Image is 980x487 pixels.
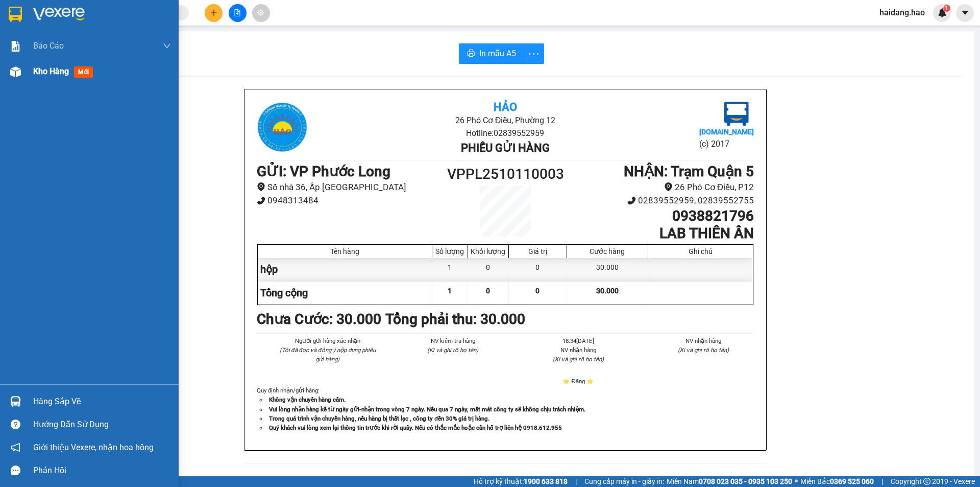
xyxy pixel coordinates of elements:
span: 0 [535,287,540,295]
div: hộp [258,258,432,281]
button: plus [205,4,223,22]
strong: Trong quá trình vận chuyển hàng, nếu hàng bị thất lạc , công ty đền 30% giá trị hàng. [269,415,489,422]
span: more [524,48,544,60]
span: copyright [923,478,930,485]
li: Người gửi hàng xác nhận [277,336,378,345]
li: 18:34[DATE] [528,336,629,345]
img: solution-icon [10,41,21,52]
span: 1 [448,287,452,295]
li: 26 Phó Cơ Điều, Phường 12 [95,25,427,38]
button: file-add [229,4,247,22]
span: Cung cấp máy in - giấy in: [584,476,664,487]
span: file-add [234,9,241,16]
li: (c) 2017 [699,137,754,150]
h1: 0938821796 [568,207,754,225]
div: 1 [432,258,468,281]
sup: 1 [943,5,950,12]
span: Hỗ trợ kỹ thuật: [474,476,568,487]
strong: Không vận chuyển hàng cấm. [269,396,346,403]
div: Hướng dẫn sử dụng [33,417,171,432]
button: more [524,43,544,64]
i: (Kí và ghi rõ họ tên) [678,346,729,354]
img: warehouse-icon [10,396,21,407]
strong: 0708 023 035 - 0935 103 250 [699,477,792,485]
span: message [11,466,20,475]
li: 02839552959, 02839552755 [568,194,754,207]
li: Số nhà 36, Ấp [GEOGRAPHIC_DATA] [257,180,443,194]
div: Hàng sắp về [33,394,171,409]
div: Cước hàng [570,247,645,256]
span: environment [257,182,265,191]
div: Phản hồi [33,463,171,478]
li: Hotline: 02839552959 [95,38,427,51]
img: warehouse-icon [10,66,21,77]
span: Miền Bắc [800,476,874,487]
b: Phiếu gửi hàng [461,142,550,154]
div: Số lượng [435,247,465,256]
img: logo.jpg [724,102,749,126]
li: 0948313484 [257,194,443,207]
i: (Kí và ghi rõ họ tên) [427,346,478,354]
strong: Vui lòng nhận hàng kể từ ngày gửi-nhận trong vòng 7 ngày. Nếu qua 7 ngày, mất mát công ty sẽ khôn... [269,406,585,413]
span: | [881,476,883,487]
div: Ghi chú [651,247,750,256]
span: haidang.hao [871,6,933,19]
span: phone [627,196,636,205]
li: NV nhận hàng [653,336,754,345]
span: Báo cáo [33,39,64,52]
span: Giới thiệu Vexere, nhận hoa hồng [33,441,154,454]
strong: Quý khách vui lòng xem lại thông tin trước khi rời quầy. Nếu có thắc mắc hoặc cần hỗ trợ liên hệ ... [269,424,562,431]
b: [DOMAIN_NAME] [699,128,754,136]
b: Chưa Cước : 30.000 [257,311,381,328]
i: (Kí và ghi rõ họ tên) [553,356,604,363]
div: Quy định nhận/gửi hàng : [257,386,754,432]
img: logo.jpg [13,13,64,64]
span: 1 [945,5,948,12]
span: mới [74,66,93,78]
li: NV kiểm tra hàng [403,336,504,345]
div: Giá trị [511,247,564,256]
b: GỬI : VP Phước Long [13,74,146,91]
b: GỬI : VP Phước Long [257,163,390,180]
span: In mẫu A5 [479,47,516,60]
span: down [163,42,171,50]
strong: 1900 633 818 [524,477,568,485]
span: notification [11,443,20,452]
i: (Tôi đã đọc và đồng ý nộp dung phiếu gửi hàng) [280,346,376,363]
span: | [575,476,577,487]
h1: LAB THIÊN ÂN [568,225,754,242]
span: 0 [486,287,490,295]
div: 0 [509,258,567,281]
span: Kho hàng [33,66,69,76]
span: caret-down [961,8,970,17]
span: plus [210,9,217,16]
span: 30.000 [596,287,619,295]
li: ⭐ Đăng ⭐ [528,377,629,386]
img: logo-vxr [9,7,22,22]
li: 26 Phó Cơ Điều, P12 [568,180,754,194]
span: Miền Nam [667,476,792,487]
button: caret-down [956,4,974,22]
b: Hảo [494,101,517,113]
span: ⚪️ [795,479,798,483]
b: Tổng phải thu: 30.000 [385,311,525,328]
strong: 0369 525 060 [830,477,874,485]
h1: VPPL2510110003 [443,163,568,185]
div: 30.000 [567,258,648,281]
span: phone [257,196,265,205]
span: environment [664,182,673,191]
span: Tổng cộng [260,287,308,299]
button: printerIn mẫu A5 [459,43,524,64]
li: Hotline: 02839552959 [339,127,671,140]
li: NV nhận hàng [528,345,629,355]
span: printer [467,49,475,59]
span: question-circle [11,420,20,429]
div: 0 [468,258,509,281]
img: icon-new-feature [938,8,947,17]
button: aim [252,4,270,22]
b: NHẬN : Trạm Quận 5 [624,163,754,180]
li: 26 Phó Cơ Điều, Phường 12 [339,114,671,127]
img: logo.jpg [257,102,308,153]
div: Khối lượng [471,247,506,256]
div: Tên hàng [260,247,429,256]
